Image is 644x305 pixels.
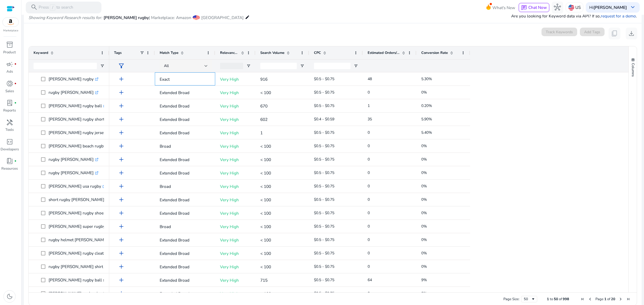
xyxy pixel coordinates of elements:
span: < 100 [260,143,271,149]
span: < 100 [260,264,271,270]
span: | Marketplace: Amazon [149,15,191,20]
button: hub [552,2,563,13]
input: CPC Filter Input [314,63,350,69]
img: us.svg [568,5,574,10]
span: 0 [368,184,370,189]
span: 0% [421,224,427,229]
p: [PERSON_NAME] rugby cleats [49,248,110,259]
span: < 100 [260,291,271,296]
span: < 100 [260,197,271,203]
span: search [31,4,38,11]
input: Keyword Filter Input [34,63,97,69]
p: Are you looking for Keyword data via API? If so, . [511,13,637,19]
span: download [628,30,635,37]
p: Very High [220,168,251,178]
span: [PERSON_NAME] rugby [104,15,149,20]
button: Open Filter Menu [300,64,304,68]
span: Search Volume [260,50,284,55]
div: Last Page [626,297,630,301]
span: 0% [421,90,427,95]
p: rugby [PERSON_NAME] [49,167,98,178]
p: [PERSON_NAME] super rugby [49,221,110,232]
button: Open Filter Menu [100,64,104,68]
span: Keyword [34,50,48,55]
mat-icon: edit [245,14,250,21]
span: 0% [421,210,427,215]
span: 1 [260,130,263,136]
span: $0.5 - $0.75 [314,157,334,162]
a: request for a demo [601,13,636,19]
span: Columns [631,63,635,77]
span: 0 [368,264,370,269]
span: add [118,129,125,136]
span: add [118,116,125,123]
span: handyman [6,119,13,126]
p: Broad [160,221,210,232]
span: 0 [368,291,370,296]
span: 0 [368,224,370,229]
p: [PERSON_NAME] rugby shorts [49,288,111,299]
span: 64 [368,277,372,282]
span: 0 [368,251,370,256]
span: fiber_manual_record [14,102,17,104]
span: lab_profile [6,99,13,106]
p: rugby [PERSON_NAME] shirt [49,261,108,272]
p: Extended Broad [160,127,210,138]
span: 1 [547,297,549,302]
span: inventory_2 [6,41,13,48]
span: 0 [368,237,370,242]
span: 0% [421,251,427,256]
span: 0% [421,237,427,242]
p: Exact [160,74,210,85]
p: Very High [220,127,251,138]
span: add [118,156,125,163]
span: 1 [368,103,370,108]
p: Extended Broad [160,101,210,111]
span: 0% [421,157,427,162]
span: 0% [421,184,427,189]
span: add [118,223,125,230]
span: < 100 [260,184,271,189]
span: 0 [368,90,370,95]
p: Reports [3,108,16,113]
span: $0.5 - $0.75 [314,170,334,175]
p: Very High [220,154,251,165]
span: add [118,143,125,150]
span: $0.5 - $0.75 [314,264,334,269]
span: 5.40% [421,130,432,135]
span: filter_alt [118,62,125,69]
span: add [118,290,125,297]
div: Page Size [521,296,537,302]
span: / [50,4,55,11]
p: Extended Broad [160,235,210,246]
span: What's New [492,3,515,12]
span: 0 [368,130,370,135]
span: Estimated Orders/Month [368,50,400,55]
span: campaign [6,61,13,68]
p: Developers [1,147,19,152]
span: < 100 [260,210,271,216]
div: 50 [524,297,531,302]
button: chatChat Now [519,3,549,12]
button: download [626,28,638,39]
p: [PERSON_NAME] beach rugby [49,140,111,151]
p: Very High [220,141,251,152]
span: fiber_manual_record [14,63,17,65]
i: Showing Keyword Research results for: [28,15,102,20]
span: 50 [554,297,558,302]
span: 0% [421,143,427,148]
span: $0.5 - $0.75 [314,184,334,189]
span: Chat Now [528,5,547,10]
span: 1 [604,297,606,302]
span: [GEOGRAPHIC_DATA] [201,15,244,20]
p: Broad [160,181,210,192]
span: CPC [314,50,321,55]
p: short rugby [PERSON_NAME] [49,194,109,205]
span: $0.5 - $0.75 [314,277,334,282]
span: 0% [421,291,427,296]
span: 916 [260,76,268,82]
span: add [118,236,125,243]
span: < 100 [260,251,271,256]
p: Press to search [39,4,73,11]
button: Open Filter Menu [354,64,358,68]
